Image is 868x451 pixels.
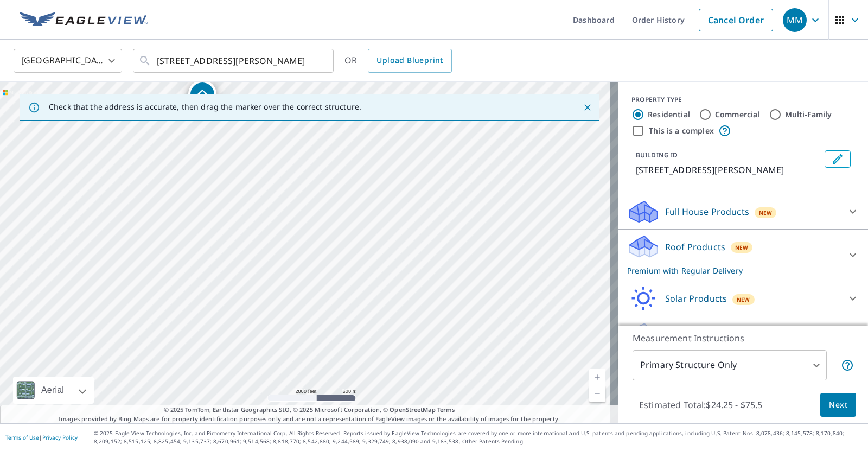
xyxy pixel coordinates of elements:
button: Close [580,100,595,115]
span: New [759,208,773,217]
p: Check that the address is accurate, then drag the marker over the correct structure. [49,102,361,112]
div: [GEOGRAPHIC_DATA] [14,46,122,76]
input: Search by address or latitude-longitude [157,46,311,76]
a: Current Level 14, Zoom In [589,369,605,385]
label: This is a complex [649,125,714,136]
p: Solar Products [665,292,727,305]
div: Roof ProductsNewPremium with Regular Delivery [627,234,859,276]
a: Terms [437,405,455,414]
div: Primary Structure Only [633,350,827,380]
div: Aerial [13,377,94,404]
img: EV Logo [20,12,148,28]
div: Walls ProductsNew [627,321,859,347]
div: PROPERTY TYPE [631,95,855,105]
span: Next [829,398,847,412]
div: OR [344,49,452,73]
a: OpenStreetMap [390,405,435,414]
div: Full House ProductsNew [627,199,859,225]
label: Multi-Family [785,109,832,120]
a: Privacy Policy [42,434,78,441]
p: Roof Products [665,240,725,253]
label: Residential [648,109,690,120]
p: Estimated Total: $24.25 - $75.5 [630,393,771,417]
div: Aerial [38,377,67,404]
span: © 2025 TomTom, Earthstar Geographics SIO, © 2025 Microsoft Corporation, © [164,405,455,415]
div: Solar ProductsNew [627,285,859,312]
label: Commercial [715,109,760,120]
a: Upload Blueprint [368,49,451,73]
span: New [737,295,750,304]
p: Premium with Regular Delivery [627,265,840,276]
span: Upload Blueprint [376,54,443,67]
p: [STREET_ADDRESS][PERSON_NAME] [636,163,820,176]
p: | [5,434,78,441]
button: Next [820,393,856,417]
p: Full House Products [665,205,749,218]
a: Cancel Order [699,9,773,31]
span: Your report will include only the primary structure on the property. For example, a detached gara... [841,359,854,372]
p: BUILDING ID [636,150,678,160]
p: © 2025 Eagle View Technologies, Inc. and Pictometry International Corp. All Rights Reserved. Repo... [94,429,863,446]
div: MM [783,8,807,32]
span: New [735,243,749,252]
a: Terms of Use [5,434,39,441]
p: Measurement Instructions [633,332,854,345]
button: Edit building 1 [825,150,851,168]
a: Current Level 14, Zoom Out [589,385,605,402]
